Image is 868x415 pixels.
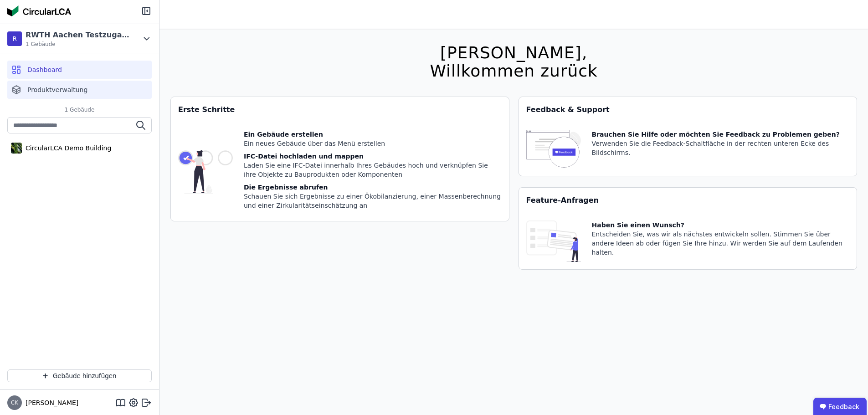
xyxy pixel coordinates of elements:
img: CircularLCA Demo Building [11,141,22,155]
span: Dashboard [27,65,62,74]
div: CircularLCA Demo Building [22,143,111,153]
div: Brauchen Sie Hilfe oder möchten Sie Feedback zu Problemen geben? [592,130,850,139]
div: Ein neues Gebäude über das Menü erstellen [244,139,502,148]
div: Die Ergebnisse abrufen [244,183,502,192]
span: 1 Gebäude [26,41,130,48]
span: CK [11,400,18,405]
div: RWTH Aachen Testzugang [26,30,130,41]
img: Concular [7,5,71,16]
div: Feedback & Support [519,97,857,123]
div: Haben Sie einen Wunsch? [592,220,850,230]
span: Produktverwaltung [27,85,87,94]
div: Entscheiden Sie, was wir als nächstes entwickeln sollen. Stimmen Sie über andere Ideen ab oder fü... [592,230,850,257]
button: Gebäude hinzufügen [7,369,152,382]
div: Erste Schritte [171,97,509,123]
div: Willkommen zurück [430,62,597,80]
div: Schauen Sie sich Ergebnisse zu einer Ökobilanzierung, einer Massenberechnung und einer Zirkularit... [244,192,502,210]
img: getting_started_tile-DrF_GRSv.svg [178,130,233,214]
img: feature_request_tile-UiXE1qGU.svg [526,220,581,262]
div: R [7,31,22,46]
div: Feature-Anfragen [519,188,857,213]
span: [PERSON_NAME] [22,398,78,407]
div: Verwenden Sie die Feedback-Schaltfläche in der rechten unteren Ecke des Bildschirms. [592,139,850,157]
div: Ein Gebäude erstellen [244,130,502,139]
div: IFC-Datei hochladen und mappen [244,152,502,161]
div: [PERSON_NAME], [430,44,597,62]
img: feedback-icon-HCTs5lye.svg [526,130,581,169]
span: 1 Gebäude [56,106,104,113]
div: Laden Sie eine IFC-Datei innerhalb Ihres Gebäudes hoch und verknüpfen Sie ihre Objekte zu Bauprod... [244,161,502,179]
